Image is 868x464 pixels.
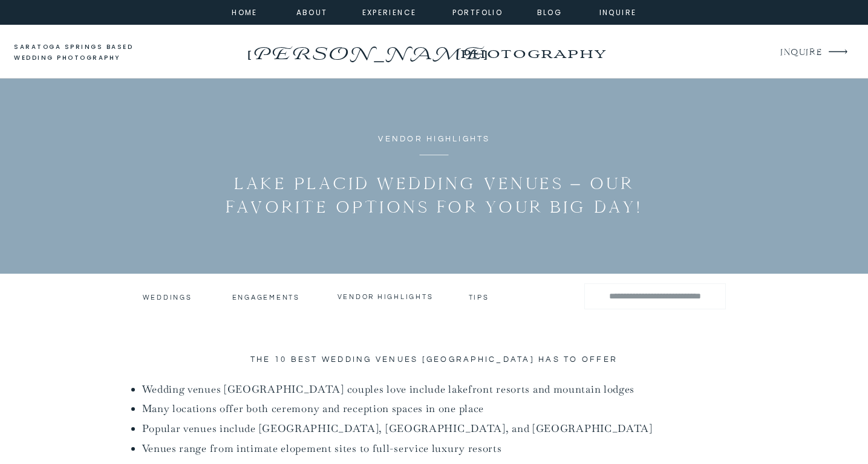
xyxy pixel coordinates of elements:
a: saratoga springs based wedding photography [14,42,156,64]
a: Blog [528,6,572,17]
li: Many locations offer both ceremony and reception spaces in one place [142,400,739,417]
a: engagements [232,293,303,301]
a: tips [469,293,491,299]
a: home [229,6,261,17]
a: [PERSON_NAME] [244,39,490,59]
a: experience [362,6,411,17]
a: Weddings [143,293,191,301]
li: Popular venues include [GEOGRAPHIC_DATA], [GEOGRAPHIC_DATA], and [GEOGRAPHIC_DATA] [142,420,739,437]
li: Venues range from intimate elopement sites to full-service luxury resorts [142,440,739,457]
a: photography [436,36,629,69]
h2: The 10 Best Wedding Venues [GEOGRAPHIC_DATA] Has to Offer [130,354,739,366]
h1: Lake Placid Wedding Venues – Our Favorite Options for your Big Day! [221,172,647,219]
a: vendor highlights [338,292,434,301]
a: about [296,6,324,17]
li: Wedding venues [GEOGRAPHIC_DATA] couples love include lakefront resorts and mountain lodges [142,381,739,398]
a: portfolio [452,6,504,17]
a: Vendor Highlights [378,135,490,143]
a: INQUIRE [780,45,821,61]
a: inquire [596,6,640,17]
